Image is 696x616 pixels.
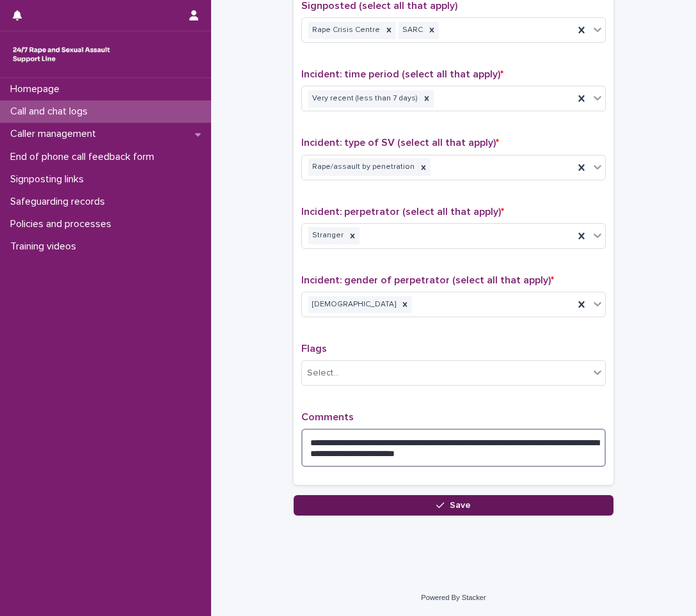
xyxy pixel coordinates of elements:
[301,69,503,79] span: Incident: time period (select all that apply)
[5,106,98,118] p: Call and chat logs
[5,218,122,230] p: Policies and processes
[399,22,425,39] div: SARC
[450,501,471,510] span: Save
[10,42,113,67] img: rhQMoQhaT3yELyF149Cw
[301,344,327,354] span: Flags
[301,1,457,11] span: Signposted (select all that apply)
[301,275,554,285] span: Incident: gender of perpetrator (select all that apply)
[421,594,486,601] a: Powered By Stacker
[308,90,420,107] div: Very recent (less than 7 days)
[294,495,613,516] button: Save
[5,173,94,186] p: Signposting links
[5,241,86,253] p: Training videos
[308,227,345,244] div: Stranger
[301,207,504,217] span: Incident: perpetrator (select all that apply)
[5,83,70,95] p: Homepage
[308,296,398,313] div: [DEMOGRAPHIC_DATA]
[301,412,354,422] span: Comments
[5,196,115,208] p: Safeguarding records
[307,367,339,380] div: Select...
[308,22,382,39] div: Rape Crisis Centre
[301,138,499,148] span: Incident: type of SV (select all that apply)
[5,151,164,163] p: End of phone call feedback form
[308,159,416,176] div: Rape/assault by penetration
[5,128,106,140] p: Caller management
